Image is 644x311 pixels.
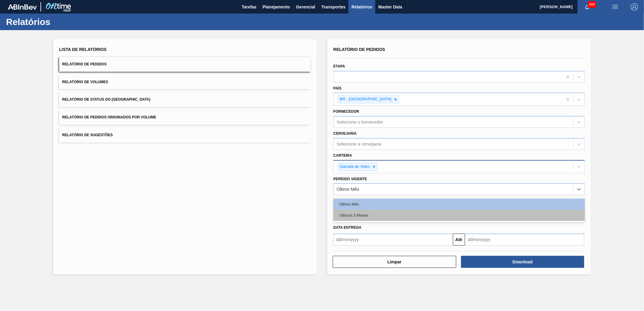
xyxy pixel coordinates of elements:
[337,187,359,192] div: Último Mês
[337,141,381,146] div: Selecione a cervejaria
[62,97,150,102] span: Relatório de Status do [GEOGRAPHIC_DATA]
[465,234,585,246] input: dd/mm/yyyy
[59,92,311,107] button: Relatório de Status do [GEOGRAPHIC_DATA]
[296,3,316,11] span: Gerencial
[453,234,465,246] button: Até
[333,153,352,158] label: Carteira
[588,1,596,8] span: 688
[333,109,359,114] label: Fornecedor
[62,80,108,84] span: Relatório de Volumes
[242,3,257,11] span: Tarefas
[6,18,113,25] h1: Relatórios
[333,199,585,210] div: Último Mês
[321,3,345,11] span: Transportes
[333,47,385,52] span: Relatório de Pedidos
[333,86,341,90] label: País
[611,3,619,11] img: userActions
[59,128,311,143] button: Relatório de Sugestões
[59,57,311,72] button: Relatório de Pedidos
[337,120,383,125] div: Selecione o fornecedor
[333,131,357,136] label: Cervejaria
[461,256,585,268] button: Download
[333,210,585,221] div: Últimos 3 Meses
[59,75,311,90] button: Relatório de Volumes
[351,3,372,11] span: Relatórios
[62,115,156,119] span: Relatório de Pedidos Originados por Volume
[8,4,37,10] img: TNhmsLtSVTkK8tSr43FrP2fwEKptu5GPRR3wAAAABJRU5ErkJggg==
[333,234,453,246] input: dd/mm/yyyy
[262,3,290,11] span: Planejamento
[333,256,456,268] button: Limpar
[578,3,597,11] button: Notificações
[333,64,345,68] label: Etapa
[59,110,311,125] button: Relatório de Pedidos Originados por Volume
[333,225,361,230] span: Data entrega
[62,62,107,66] span: Relatório de Pedidos
[62,133,113,137] span: Relatório de Sugestões
[378,3,402,11] span: Master Data
[631,3,638,11] img: Logout
[333,177,367,181] label: Período Vigente
[338,96,392,103] div: BR - [GEOGRAPHIC_DATA]
[338,163,371,171] div: Garrafa de Vidro
[59,47,107,52] span: Lista de Relatórios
